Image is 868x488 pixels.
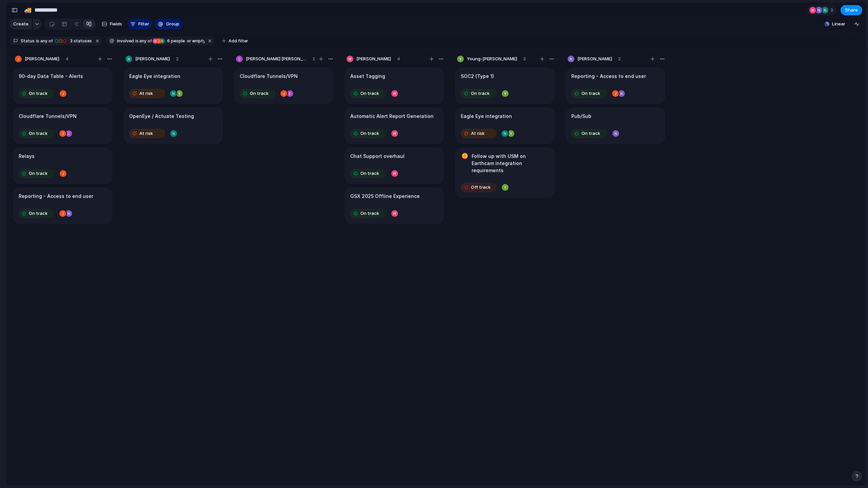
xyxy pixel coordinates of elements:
span: On track [250,90,269,97]
button: On track [349,128,388,139]
span: On track [360,210,379,217]
h1: Reporting - Access to end user [19,192,93,200]
div: 90-day Data Table - AlertsOn track [13,67,113,104]
span: or empty [186,38,204,44]
span: Young-[PERSON_NAME] [467,56,517,62]
span: 4 [397,56,400,62]
span: Off track [471,184,491,191]
span: any of [39,38,53,44]
span: At risk [139,130,153,137]
span: [PERSON_NAME] [25,56,59,62]
h1: Eagle Eye integration [129,73,180,80]
span: [PERSON_NAME] [356,56,391,62]
button: Group [155,19,183,29]
h1: Reporting - Access to end user [571,73,646,80]
h1: Follow up with USM on Earthcam integration requirements [472,152,549,174]
div: Automatic Alert Report GenerationOn track [344,107,444,144]
div: Reporting - Access to end userOn track [566,67,665,104]
div: Eagle Eye integrationAt risk [455,107,555,144]
h1: Relays [19,152,35,160]
button: On track [17,88,56,99]
h1: SOC2 (Type 1) [461,73,494,80]
h1: GSX 2025 Offline Experience [350,192,420,200]
span: [PERSON_NAME] [PERSON_NAME] [246,56,307,62]
span: On track [29,170,47,177]
div: Pub/SubOn track [566,107,665,144]
span: Share [845,7,858,14]
button: On track [570,128,609,139]
button: On track [349,208,388,219]
button: 🚚 [22,5,33,16]
div: Follow up with USM on Earthcam integration requirementsOff track [455,147,555,198]
button: On track [349,168,388,179]
span: 1 [313,56,315,62]
div: Cloudflare Tunnels/VPNOn track [234,67,334,104]
span: 2 [618,56,621,62]
button: Filter [127,19,152,29]
div: Asset TaggingOn track [344,67,444,104]
h1: 90-day Data Table - Alerts [19,73,83,80]
button: Fields [99,19,125,29]
span: Create [13,21,28,27]
div: GSX 2025 Offline ExperienceOn track [344,187,444,224]
button: At risk [127,88,167,99]
span: any of [139,38,152,44]
h1: Chat Support overhaul [350,152,405,160]
h1: Pub/Sub [571,113,591,120]
button: At risk [127,128,167,139]
div: SOC2 (Type 1)On track [455,67,555,104]
span: [PERSON_NAME] [577,56,612,62]
button: On track [349,88,388,99]
span: On track [581,130,600,137]
button: At risk [459,128,498,139]
button: Create [9,19,32,29]
span: 3 [68,38,74,43]
button: Linear [822,19,848,29]
span: 6 [165,38,171,43]
span: On track [29,210,47,217]
div: Reporting - Access to end userOn track [13,187,113,224]
button: isany of [134,37,153,45]
h1: Cloudflare Tunnels/VPN [240,73,298,80]
span: On track [29,90,47,97]
button: isany of [35,37,54,45]
div: RelaysOn track [13,147,113,184]
span: At risk [139,90,153,97]
button: Off track [459,182,498,193]
div: 🚚 [24,5,32,15]
span: On track [360,170,379,177]
span: 3 [830,7,835,14]
div: Chat Support overhaulOn track [344,147,444,184]
span: Group [166,21,179,27]
span: is [36,38,39,44]
button: On track [17,168,56,179]
span: Involved [117,38,134,44]
span: Fields [110,21,122,27]
span: On track [471,90,490,97]
button: 3 statuses [53,37,93,45]
span: Linear [832,21,845,27]
h1: Eagle Eye integration [461,113,512,120]
span: 2 [176,56,179,62]
button: 6 peopleor empty [152,37,206,45]
span: is [135,38,139,44]
button: Add filter [218,36,252,46]
span: Filter [138,21,149,27]
button: On track [459,88,498,99]
span: On track [360,130,379,137]
span: Add filter [229,38,248,44]
span: 3 [523,56,526,62]
h1: Asset Tagging [350,73,385,80]
span: statuses [68,38,92,44]
h1: Cloudflare Tunnels/VPN [19,113,77,120]
button: On track [238,88,277,99]
span: [PERSON_NAME] [135,56,170,62]
h1: OpenEye / Actuate Testing [129,113,194,120]
button: Share [841,5,862,15]
button: On track [17,128,56,139]
button: On track [17,208,56,219]
span: On track [581,90,600,97]
button: On track [570,88,609,99]
span: 4 [65,56,68,62]
span: people [165,38,185,44]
